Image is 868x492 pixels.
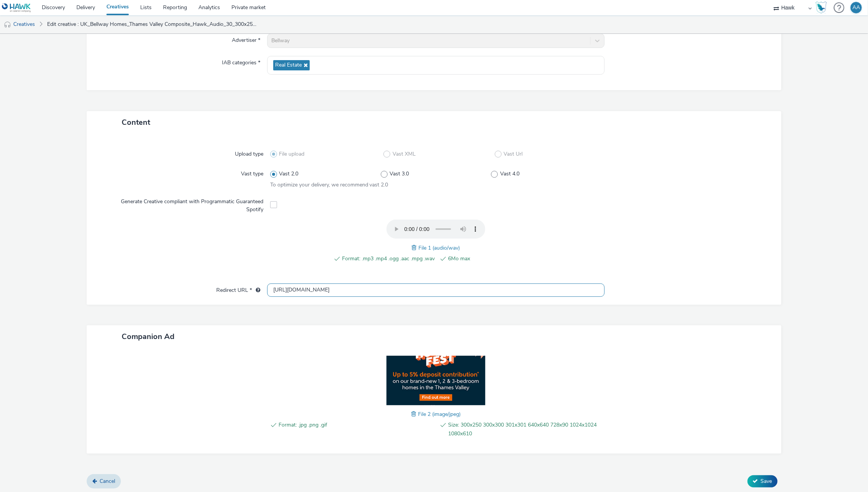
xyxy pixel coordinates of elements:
span: Cancel [100,478,115,485]
span: Vast XML [393,150,416,158]
span: Vast Url [504,150,523,158]
label: Redirect URL * [213,283,263,294]
span: To optimize your delivery, we recommend vast 2.0 [270,181,388,188]
img: File 2 (image/jpeg) [386,356,485,405]
label: Advertiser * [229,33,263,44]
span: Vast 3.0 [390,170,409,178]
span: Size: 300x250 300x300 301x301 640x640 728x90 1024x1024 1080x610 [448,420,605,438]
img: Hawk Academy [816,2,827,14]
span: Real Estate [275,62,302,68]
img: undefined Logo [2,3,31,13]
span: Save [761,478,772,485]
label: Generate Creative compliant with Programmatic Guaranteed Spotify [100,195,266,213]
span: 6Mo max [448,254,541,263]
span: File upload [279,150,304,158]
span: File 2 (image/jpeg) [418,411,461,418]
span: Content [122,117,150,127]
span: Vast 4.0 [500,170,520,178]
span: Vast 2.0 [279,170,298,178]
img: audio [4,21,11,29]
span: Format: .mp3 .mp4 .ogg .aac .mpg .wav [342,254,435,263]
span: Companion Ad [122,331,174,342]
label: IAB categories * [219,56,263,67]
input: url... [267,283,605,297]
label: Vast type [238,167,266,178]
a: Cancel [87,474,121,489]
a: Edit creative : UK_Bellway Homes_Thames Valley Composite_Hawk_Audio_30_300x250_28/07/2025 [43,15,260,33]
button: Save [748,475,778,487]
span: File 1 (audio/wav) [418,244,460,252]
a: Hawk Academy [816,2,830,14]
label: Upload type [232,147,266,158]
div: URL will be used as a validation URL with some SSPs and it will be the redirection URL of your cr... [252,287,260,294]
span: Format: .jpg .png .gif [279,420,435,438]
div: AA [852,2,860,13]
